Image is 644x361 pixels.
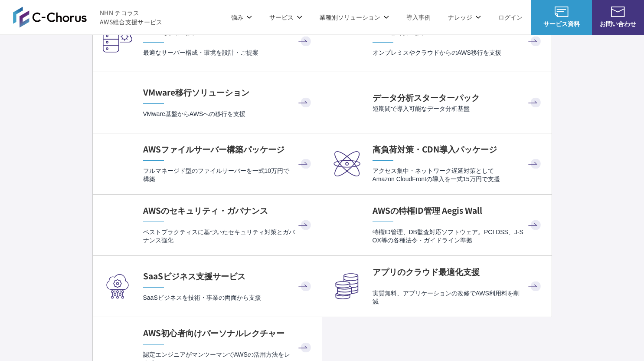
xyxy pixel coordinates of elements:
[322,72,552,133] a: データ分析スターターパック 短期間で導入可能なデータ分析基盤
[322,256,552,317] a: アプリのクラウド最適化支援 実質無料、アプリケーションの改修でAWS利用料を削減
[93,11,322,72] a: AWS導入支援 最適なサーバー構成・環境を設計・ご提案
[93,195,322,255] a: AWSのセキュリティ・ガバナンス ベストプラクティスに基づいたセキュリティ対策とガバナンス強化
[269,13,302,22] p: サービス
[13,7,87,27] img: AWS総合支援サービス C-Chorus
[373,92,543,103] h4: データ分析スターターパック
[373,143,543,155] h4: 高負荷対策・CDN導入パッケージ
[143,270,313,282] h4: SaaSビジネス支援サービス
[373,49,543,57] p: オンプレミスやクラウドからのAWS移行を支援
[143,110,313,118] p: VMware基盤からAWSへの移行を支援
[143,205,313,216] h4: AWSのセキュリティ・ガバナンス
[93,256,322,317] a: SaaSビジネス支援サービス SaaSビジネスを技術・事業の両面から支援
[373,228,543,245] p: 特権ID管理、DB監査対応ソフトウェア。PCI DSS、J-SOX等の各種法令・ガイドライン準拠
[13,7,163,27] a: AWS総合支援サービス C-Chorus NHN テコラスAWS総合支援サービス
[143,327,313,339] h4: AWS初心者向けパーソナルレクチャー
[143,49,313,57] p: 最適なサーバー構成・環境を設計・ご提案
[531,19,592,28] span: サービス資料
[555,7,569,17] img: AWS総合支援サービス C-Chorus サービス資料
[100,8,163,26] span: NHN テコラス AWS総合支援サービス
[320,13,389,22] p: 業種別ソリューション
[373,289,543,306] p: 実質無料、アプリケーションの改修でAWS利用料を削減
[143,167,313,184] p: フルマネージド型のファイルサーバーを一式10万円で構築
[448,13,481,22] p: ナレッジ
[93,133,322,194] a: AWSファイルサーバー構築パッケージ フルマネージド型のファイルサーバーを一式10万円で構築
[611,7,625,17] img: お問い合わせ
[406,13,431,22] a: 導入事例
[322,133,552,194] a: 高負荷対策・CDN導入パッケージ アクセス集中・ネットワーク遅延対策としてAmazon CloudFrontの導入を一式15万円で支援
[373,266,543,278] h4: アプリのクラウド最適化支援
[373,205,543,216] h4: AWSの特権ID管理 Aegis Wall
[322,11,552,72] a: AWS移行支援 オンプレミスやクラウドからのAWS移行を支援
[93,72,322,133] a: VMware移行ソリューション VMware基盤からAWSへの移行を支援
[592,19,644,28] span: お問い合わせ
[322,195,552,255] a: AWSの特権ID管理 Aegis Wall 特権ID管理、DB監査対応ソフトウェア。PCI DSS、J-SOX等の各種法令・ガイドライン準拠
[143,143,313,155] h4: AWSファイルサーバー構築パッケージ
[143,294,313,302] p: SaaSビジネスを技術・事業の両面から支援
[143,228,313,245] p: ベストプラクティスに基づいたセキュリティ対策とガバナンス強化
[373,167,543,184] p: アクセス集中・ネットワーク遅延対策として Amazon CloudFrontの導入を一式15万円で支援
[373,105,543,113] p: 短期間で導入可能なデータ分析基盤
[231,13,252,22] p: 強み
[143,86,313,98] h4: VMware移行ソリューション
[498,13,523,22] a: ログイン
